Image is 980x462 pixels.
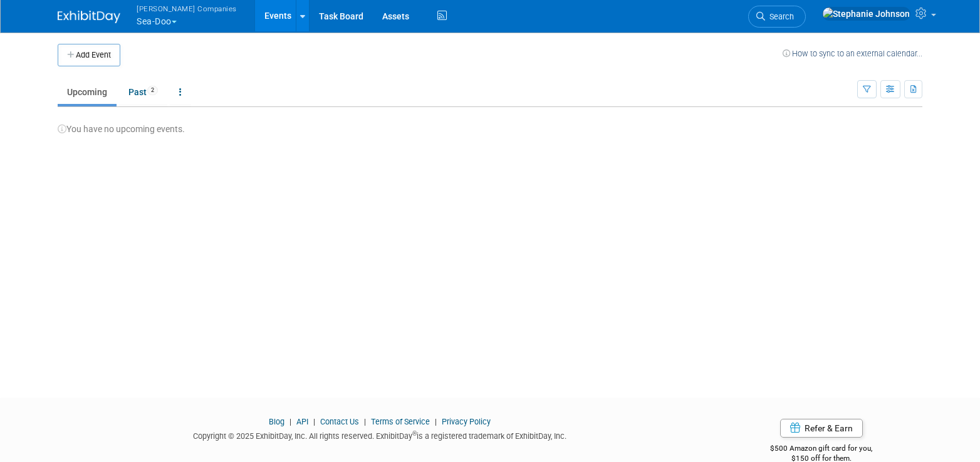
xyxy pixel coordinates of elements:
[286,417,295,426] span: |
[783,49,922,58] a: How to sync to an external calendar...
[58,428,702,442] div: Copyright © 2025 ExhibitDay, Inc. All rights reserved. ExhibitDay is a registered trademark of Ex...
[822,7,910,21] img: Stephanie Johnson
[780,419,863,438] a: Refer & Earn
[147,86,158,95] span: 2
[432,417,440,426] span: |
[58,44,120,66] button: Add Event
[269,417,284,426] a: Blog
[296,417,308,426] a: API
[748,6,806,28] a: Search
[137,2,237,15] span: [PERSON_NAME] Companies
[58,11,120,23] img: ExhibitDay
[371,417,430,426] a: Terms of Service
[58,80,117,104] a: Upcoming
[310,417,318,426] span: |
[119,80,167,104] a: Past2
[320,417,359,426] a: Contact Us
[412,430,417,437] sup: ®
[58,124,185,134] span: You have no upcoming events.
[442,417,491,426] a: Privacy Policy
[765,12,794,21] span: Search
[361,417,369,426] span: |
